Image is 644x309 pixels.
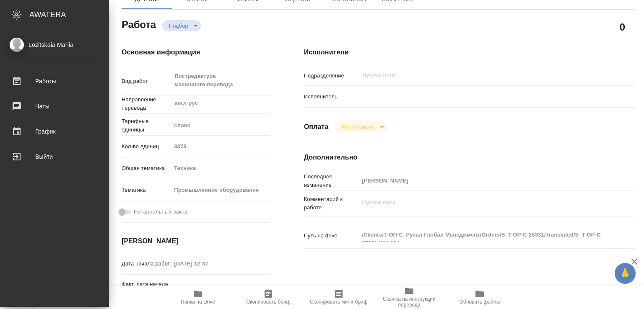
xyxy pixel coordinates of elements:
button: Ссылка на инструкции перевода [374,286,444,309]
p: Вид работ [122,77,171,85]
div: Работы [6,75,103,88]
a: График [2,121,107,142]
div: Подбор [162,20,201,31]
p: Общая тематика [122,164,171,173]
span: Нотариальный заказ [134,208,187,216]
div: AWATERA [29,6,109,23]
span: Ссылка на инструкции перевода [379,296,439,308]
span: Обновить файлы [460,299,500,305]
a: Выйти [2,146,107,167]
button: Папка на Drive [163,286,233,309]
div: Промышленное оборудование [171,183,270,197]
p: Подразделение [304,72,359,80]
button: Скопировать бриф [233,286,304,309]
input: Пустое поле [171,140,270,152]
a: Работы [2,71,107,92]
div: слово [171,118,270,133]
h4: Основная информация [122,47,270,57]
p: Комментарий к работе [304,195,359,212]
p: Исполнитель [304,93,359,101]
p: Факт. дата начала работ [122,280,171,297]
h4: Исполнители [304,47,635,57]
div: Чаты [6,100,103,113]
div: Подбор [335,121,387,132]
div: Техника [171,161,270,175]
div: Выйти [6,150,103,163]
span: Скопировать мини-бриф [310,299,367,305]
p: Путь на drive [304,232,359,240]
a: Чаты [2,96,107,117]
h4: Дополнительно [304,152,635,162]
button: Обновить файлы [444,286,515,309]
h2: 0 [620,20,625,34]
p: Тематика [122,186,171,194]
input: Пустое поле [171,282,244,294]
p: Направление перевода [122,95,171,112]
span: 🙏 [618,265,632,282]
button: Подбор [166,22,191,29]
input: Пустое поле [359,175,607,187]
h2: Работа [122,16,156,31]
div: График [6,125,103,138]
button: Скопировать мини-бриф [304,286,374,309]
input: Пустое поле [171,257,244,270]
div: Lozitskaia Mariia [6,40,103,49]
p: Кол-во единиц [122,142,171,151]
button: Не оплачена [339,123,377,130]
button: 🙏 [615,263,636,284]
textarea: /Clients/Т-ОП-С_Русал Глобал Менеджмент/Orders/S_T-OP-C-25331/Translated/S_T-OP-C-25331-WK-004 [359,228,607,242]
h4: Оплата [304,122,329,132]
p: Последнее изменение [304,173,359,189]
input: Пустое поле [361,70,587,80]
p: Дата начала работ [122,260,171,268]
span: Скопировать бриф [246,299,290,305]
h4: [PERSON_NAME] [122,236,270,246]
p: Тарифные единицы [122,117,171,134]
span: Папка на Drive [181,299,215,305]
